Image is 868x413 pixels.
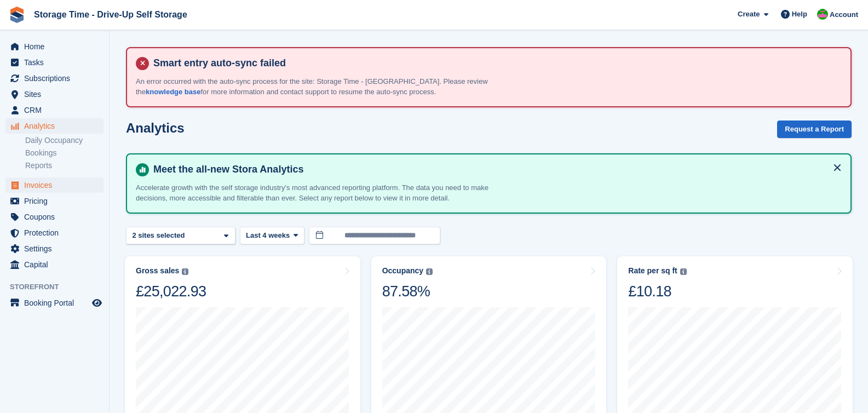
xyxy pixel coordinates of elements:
a: Daily Occupancy [25,135,104,146]
a: Preview store [90,296,104,309]
div: Rate per sq ft [628,266,677,276]
img: icon-info-grey-7440780725fd019a000dd9b08b2336e03edf1995a4989e88bcd33f0948082b44.svg [182,268,188,275]
div: 87.58% [382,282,433,301]
a: menu [5,295,104,311]
h4: Meet the all-new Stora Analytics [149,163,842,176]
a: menu [5,87,104,102]
span: Protection [24,225,90,240]
span: Subscriptions [24,71,90,86]
span: Storefront [10,282,109,292]
div: £10.18 [628,282,686,301]
a: Bookings [25,148,104,158]
a: menu [5,241,104,256]
a: menu [5,118,104,134]
span: Invoices [24,177,90,193]
span: Pricing [24,193,90,209]
div: £25,022.93 [136,282,206,301]
div: Gross sales [136,266,179,276]
span: Coupons [24,209,90,225]
a: menu [5,177,104,193]
a: menu [5,257,104,272]
p: An error occurred with the auto-sync process for the site: Storage Time - [GEOGRAPHIC_DATA]. Plea... [136,76,519,97]
a: menu [5,225,104,240]
img: icon-info-grey-7440780725fd019a000dd9b08b2336e03edf1995a4989e88bcd33f0948082b44.svg [426,268,433,275]
span: Last 4 weeks [246,230,290,241]
a: menu [5,55,104,70]
span: Help [792,9,807,20]
button: Last 4 weeks [240,227,304,245]
h4: Smart entry auto-sync failed [149,57,842,70]
a: menu [5,209,104,225]
span: Account [830,9,858,20]
div: 2 sites selected [130,230,189,241]
span: Booking Portal [24,295,90,311]
span: Sites [24,87,90,102]
a: Reports [25,160,104,171]
button: Request a Report [777,121,852,139]
a: Storage Time - Drive-Up Self Storage [30,5,192,24]
a: knowledge base [146,88,200,96]
a: menu [5,71,104,86]
a: menu [5,102,104,118]
span: Analytics [24,118,90,134]
span: Capital [24,257,90,272]
a: menu [5,193,104,209]
h2: Analytics [126,121,185,135]
span: Create [738,9,760,20]
span: Tasks [24,55,90,70]
p: Accelerate growth with the self storage industry's most advanced reporting platform. The data you... [136,182,519,204]
span: Home [24,39,90,54]
span: Settings [24,241,90,256]
span: CRM [24,102,90,118]
img: icon-info-grey-7440780725fd019a000dd9b08b2336e03edf1995a4989e88bcd33f0948082b44.svg [680,268,687,275]
div: Occupancy [382,266,423,276]
a: menu [5,39,104,54]
img: Saeed [817,9,828,20]
img: stora-icon-8386f47178a22dfd0bd8f6a31ec36ba5ce8667c1dd55bd0f319d3a0aa187defe.svg [9,7,25,23]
